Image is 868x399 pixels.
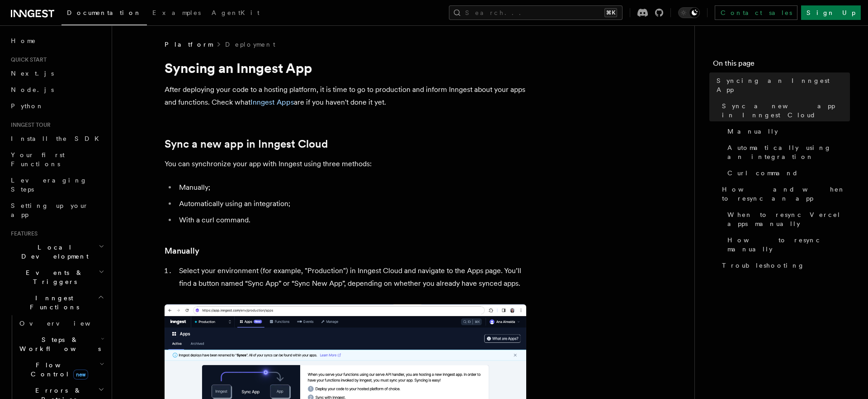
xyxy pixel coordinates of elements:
a: Deployment [225,40,275,49]
a: Curl command [724,165,850,181]
span: Syncing an Inngest App [717,76,850,94]
a: Inngest Apps [250,98,294,106]
a: Node.js [7,82,106,98]
span: Leveraging Steps [11,177,87,193]
li: Manually; [176,181,526,194]
li: Automatically using an integration; [176,197,526,210]
span: Documentation [67,9,142,16]
h4: On this page [713,58,850,72]
button: Toggle dark mode [678,7,700,18]
a: AgentKit [206,3,265,24]
span: Examples [152,9,201,16]
li: Select your environment (for example, "Production") in Inngest Cloud and navigate to the Apps pag... [176,264,526,290]
a: How to resync manually [724,232,850,257]
span: Setting up your app [11,202,89,218]
span: Platform [165,40,212,49]
a: Manually [724,123,850,139]
span: Inngest tour [7,121,51,129]
a: How and when to resync an app [718,181,850,207]
a: Syncing an Inngest App [713,72,850,98]
span: Local Development [7,243,99,261]
li: With a curl command. [176,214,526,226]
span: Next.js [11,70,54,77]
a: Python [7,98,106,114]
a: Home [7,33,106,49]
span: When to resync Vercel apps manually [727,210,850,228]
span: Manually [727,127,778,136]
span: Python [11,102,44,110]
span: Troubleshooting [722,261,805,270]
span: How to resync manually [727,236,850,254]
span: Overview [19,320,113,327]
span: Automatically using an integration [727,143,850,161]
span: Curl command [727,168,798,178]
span: Install the SDK [11,135,104,142]
a: When to resync Vercel apps manually [724,207,850,232]
span: Sync a new app in Inngest Cloud [722,101,850,120]
span: new [73,370,88,380]
button: Local Development [7,239,106,264]
a: Manually [165,245,199,257]
span: Events & Triggers [7,268,99,286]
button: Events & Triggers [7,264,106,290]
a: Examples [147,3,206,24]
a: Setting up your app [7,197,106,223]
h1: Syncing an Inngest App [165,60,526,76]
a: Sync a new app in Inngest Cloud [718,98,850,123]
a: Contact sales [715,5,797,20]
button: Inngest Functions [7,290,106,315]
span: Your first Functions [11,151,65,168]
span: Flow Control [16,361,99,379]
span: How and when to resync an app [722,185,850,203]
a: Overview [16,315,106,332]
span: Inngest Functions [7,293,98,312]
a: Sync a new app in Inngest Cloud [165,138,328,150]
button: Flow Controlnew [16,357,106,382]
a: Leveraging Steps [7,172,106,197]
a: Troubleshooting [718,257,850,274]
p: After deploying your code to a hosting platform, it is time to go to production and inform Innges... [165,83,526,109]
span: Home [11,36,36,45]
span: AgentKit [212,9,259,16]
button: Steps & Workflows [16,332,106,357]
span: Steps & Workflows [16,335,101,353]
a: Your first Functions [7,147,106,172]
a: Sign Up [801,5,861,20]
a: Install the SDK [7,130,106,147]
a: Next.js [7,65,106,82]
span: Node.js [11,86,54,93]
button: Search...⌘K [449,5,623,20]
span: Quick start [7,56,47,63]
kbd: ⌘K [604,8,617,17]
p: You can synchronize your app with Inngest using three methods: [165,158,526,170]
span: Features [7,230,38,237]
a: Documentation [61,3,147,25]
a: Automatically using an integration [724,139,850,165]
